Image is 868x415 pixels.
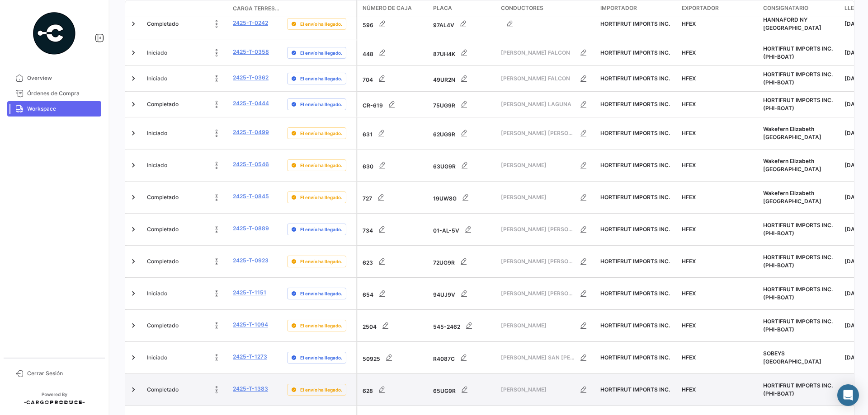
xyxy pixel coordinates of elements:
[147,75,167,83] span: Iniciado
[233,192,269,201] a: 2425-T-0845
[147,49,167,57] span: Iniciado
[433,188,494,206] div: 19UW8G
[501,75,575,83] span: [PERSON_NAME] FALCON
[300,194,342,201] span: El envío ha llegado.
[682,20,696,27] span: HFEX
[682,354,696,361] span: HFEX
[433,15,494,33] div: 97AL4V
[129,225,138,234] a: Expand/Collapse Row
[300,386,342,393] span: El envío ha llegado.
[600,49,670,56] span: HORTIFRUT IMPORTS INC.
[147,354,167,362] span: Iniciado
[501,257,575,266] span: [PERSON_NAME] [PERSON_NAME]
[501,354,575,362] span: [PERSON_NAME] SAN [PERSON_NAME]
[300,354,342,361] span: El envío ha llegado.
[497,0,597,17] datatable-header-cell: Conductores
[7,86,101,101] a: Órdenes de Compra
[129,289,138,298] a: Expand/Collapse Row
[27,74,98,82] span: Overview
[283,5,356,12] datatable-header-cell: Delay Status
[129,321,138,330] a: Expand/Collapse Row
[763,4,808,12] span: Consignatario
[600,258,670,265] span: HORTIFRUT IMPORTS INC.
[433,44,494,62] div: 87UH4K
[129,353,138,362] a: Expand/Collapse Row
[600,162,670,168] span: HORTIFRUT IMPORTS INC.
[147,129,167,137] span: Iniciado
[300,101,342,108] span: El envío ha llegado.
[600,290,670,297] span: HORTIFRUT IMPORTS INC.
[682,322,696,329] span: HFEX
[763,254,833,269] span: HORTIFRUT IMPORTS INC. (PHI-BOAT)
[363,349,426,367] div: 50925
[233,99,269,107] a: 2425-T-0444
[600,322,670,329] span: HORTIFRUT IMPORTS INC.
[600,101,670,107] span: HORTIFRUT IMPORTS INC.
[27,369,98,378] span: Cerrar Sesión
[129,193,138,202] a: Expand/Collapse Row
[682,75,696,82] span: HFEX
[129,129,138,138] a: Expand/Collapse Row
[600,194,670,201] span: HORTIFRUT IMPORTS INC.
[763,97,833,112] span: HORTIFRUT IMPORTS INC. (PHI-BOAT)
[300,130,342,137] span: El envío ha llegado.
[600,20,670,27] span: HORTIFRUT IMPORTS INC.
[682,194,696,201] span: HFEX
[147,289,167,298] span: Iniciado
[600,354,670,361] span: HORTIFRUT IMPORTS INC.
[433,4,452,12] span: Placa
[363,156,426,174] div: 630
[363,252,426,270] div: 623
[433,156,494,174] div: 63UG9R
[682,4,719,12] span: Exportador
[759,0,841,17] datatable-header-cell: Consignatario
[363,317,426,335] div: 2504
[433,349,494,367] div: R4087C
[501,193,575,201] span: [PERSON_NAME]
[233,289,266,297] a: 2425-T-1151
[147,100,179,108] span: Completado
[501,100,575,108] span: [PERSON_NAME] LAGUNA
[600,130,670,136] span: HORTIFRUT IMPORTS INC.
[682,101,696,107] span: HFEX
[501,161,575,169] span: [PERSON_NAME]
[233,321,268,329] a: 2425-T-1094
[763,45,833,60] span: HORTIFRUT IMPORTS INC. (PHI-BOAT)
[597,0,678,17] datatable-header-cell: Importador
[429,0,497,17] datatable-header-cell: Placa
[682,258,696,265] span: HFEX
[763,71,833,86] span: HORTIFRUT IMPORTS INC. (PHI-BOAT)
[233,19,268,27] a: 2425-T-0242
[233,224,269,233] a: 2425-T-0889
[147,257,179,266] span: Completado
[129,19,138,28] a: Expand/Collapse Row
[7,101,101,117] a: Workspace
[682,290,696,297] span: HFEX
[27,105,98,113] span: Workspace
[837,384,859,406] div: Abrir Intercom Messenger
[433,381,494,399] div: 65UG9R
[300,322,342,329] span: El envío ha llegado.
[300,258,342,265] span: El envío ha llegado.
[233,160,269,168] a: 2425-T-0546
[433,317,494,335] div: 545-2462
[763,318,833,333] span: HORTIFRUT IMPORTS INC. (PHI-BOAT)
[129,257,138,266] a: Expand/Collapse Row
[300,75,342,82] span: El envío ha llegado.
[147,193,179,201] span: Completado
[233,5,280,13] span: Carga Terrestre #
[433,124,494,142] div: 62UG9R
[357,0,429,17] datatable-header-cell: Número de Caja
[147,20,179,28] span: Completado
[682,386,696,393] span: HFEX
[147,322,179,330] span: Completado
[363,44,426,62] div: 448
[147,161,167,169] span: Iniciado
[501,129,575,137] span: [PERSON_NAME] [PERSON_NAME] [PERSON_NAME]
[363,188,426,206] div: 727
[363,95,426,113] div: CR-619
[682,162,696,168] span: HFEX
[129,100,138,109] a: Expand/Collapse Row
[300,226,342,233] span: El envío ha llegado.
[763,350,821,365] span: SOBEYS QUEBEC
